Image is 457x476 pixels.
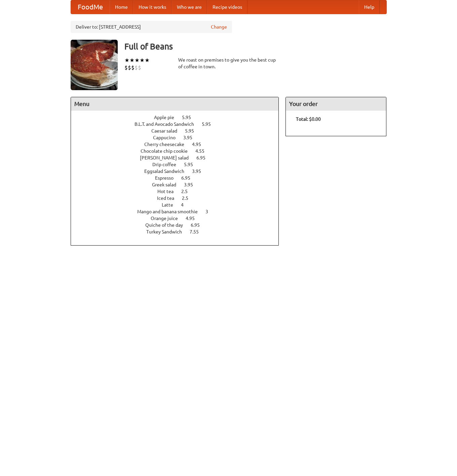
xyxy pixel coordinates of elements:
a: Apple pie 5.95 [154,115,203,120]
span: 4.55 [195,148,211,154]
span: Chocolate chip cookie [141,148,194,154]
span: Quiche of the day [145,222,190,228]
span: 4 [181,202,190,208]
li: $ [138,64,141,71]
a: Latte 4 [162,202,196,208]
a: Home [110,0,133,14]
span: Apple pie [154,115,181,120]
li: ★ [129,57,135,64]
a: Mango and banana smoothie 3 [137,209,221,214]
span: 3 [205,209,215,214]
img: angular.jpg [71,40,118,90]
a: Recipe videos [207,0,247,14]
a: [PERSON_NAME] salad 6.95 [140,155,218,160]
span: Cherry cheesecake [144,142,191,147]
span: 3.95 [184,182,200,187]
span: [PERSON_NAME] salad [140,155,195,160]
div: We roast on premises to give you the best cup of coffee in town. [178,57,279,70]
span: 6.95 [191,222,206,228]
li: $ [131,64,135,71]
span: 3.95 [183,135,199,140]
h3: Full of Beans [124,40,387,53]
span: Greek salad [152,182,183,187]
li: $ [135,64,138,71]
h4: Menu [71,97,279,111]
span: Espresso [155,175,180,181]
span: Turkey Sandwich [146,229,189,234]
a: Greek salad 3.95 [152,182,205,187]
a: Hot tea 2.5 [157,189,200,194]
a: Eggsalad Sandwich 3.95 [144,169,214,174]
span: Caesar salad [151,128,184,134]
span: 6.95 [181,175,197,181]
a: Quiche of the day 6.95 [145,222,212,228]
a: Drip coffee 5.95 [152,162,205,167]
li: ★ [135,57,140,64]
span: 5.95 [184,162,200,167]
span: 5.95 [185,128,201,134]
span: 5.95 [202,121,218,127]
a: Espresso 6.95 [155,175,203,181]
div: Deliver to: [STREET_ADDRESS] [71,21,232,33]
span: 2.5 [182,195,195,201]
span: 3.95 [192,169,208,174]
span: 5.95 [182,115,198,120]
a: How it works [133,0,172,14]
span: 2.5 [181,189,194,194]
a: B.L.T. and Avocado Sandwich 5.95 [135,121,223,127]
span: 4.95 [192,142,208,147]
a: Turkey Sandwich 7.55 [146,229,211,234]
li: ★ [124,57,129,64]
li: $ [124,64,128,71]
h4: Your order [286,97,386,111]
a: Caesar salad 5.95 [151,128,206,134]
span: Latte [162,202,180,208]
a: Cherry cheesecake 4.95 [144,142,214,147]
li: ★ [145,57,150,64]
span: Cappucino [153,135,182,140]
a: Change [211,24,227,30]
span: Mango and banana smoothie [137,209,204,214]
span: 6.95 [196,155,212,160]
b: Total: $0.00 [296,116,321,122]
li: $ [128,64,131,71]
span: Iced tea [157,195,181,201]
a: Help [359,0,380,14]
span: 7.55 [190,229,205,234]
a: Who we are [172,0,207,14]
a: Orange juice 4.95 [151,216,207,221]
span: Drip coffee [152,162,183,167]
a: Iced tea 2.5 [157,195,201,201]
span: Orange juice [151,216,185,221]
li: ★ [140,57,145,64]
span: Eggsalad Sandwich [144,169,191,174]
a: Cappucino 3.95 [153,135,205,140]
a: Chocolate chip cookie 4.55 [141,148,217,154]
a: FoodMe [71,0,110,14]
span: Hot tea [157,189,180,194]
span: 4.95 [186,216,201,221]
span: B.L.T. and Avocado Sandwich [135,121,201,127]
